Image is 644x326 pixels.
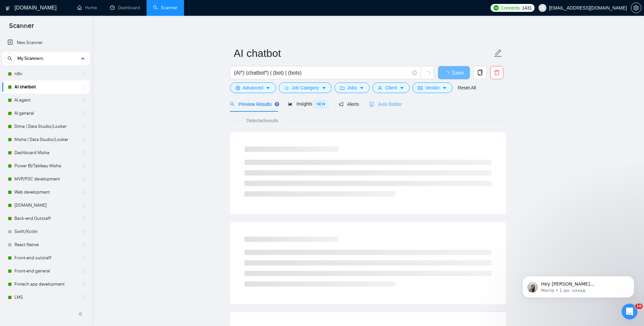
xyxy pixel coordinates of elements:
span: holder [81,295,86,300]
a: LMS [14,291,77,304]
span: Vendor [425,84,440,91]
iframe: Intercom live chat [622,304,637,319]
span: Preview Results [230,102,277,107]
span: copy [474,70,486,76]
div: Tooltip anchor [274,101,280,107]
span: holder [81,176,86,182]
span: search [5,56,15,61]
a: Front-end general [14,265,77,278]
span: Connects: [501,4,520,12]
button: folderJobscaret-down [334,82,370,93]
span: double-left [78,311,85,317]
button: settingAdvancedcaret-down [230,82,276,93]
button: idcardVendorcaret-down [412,82,452,93]
a: searchScanner [153,5,177,11]
iframe: Intercom notifications сообщение [513,262,644,308]
img: upwork-logo.png [494,5,499,11]
a: Front-end outstaff [14,251,77,265]
span: edit [494,49,502,58]
span: delete [491,70,503,76]
a: setting [631,5,641,11]
a: AI agent [14,94,77,107]
span: Advanced [243,84,263,91]
span: holder [81,137,86,142]
span: setting [236,85,240,90]
span: holder [81,111,86,116]
a: AI general [14,107,77,120]
span: holder [81,203,86,208]
span: area-chart [288,102,292,106]
a: Back-end Outstaff [14,212,77,225]
span: holder [81,84,86,90]
button: delete [490,66,503,79]
a: Fintech app development [14,278,77,291]
a: dashboardDashboard [110,5,140,11]
span: My Scanners [17,52,43,65]
span: Detected results [242,117,283,124]
a: Swift/Kotlin [14,225,77,238]
span: Save [452,69,464,77]
span: holder [81,163,86,169]
span: holder [81,190,86,195]
button: search [5,53,15,64]
span: loading [425,71,430,77]
span: holder [81,124,86,129]
img: logo [6,3,10,13]
a: Dashboard Misha [14,146,77,159]
span: holder [81,282,86,287]
span: 1431 [522,4,532,12]
span: holder [81,216,86,221]
span: robot [369,102,374,106]
span: Job Category [291,84,319,91]
span: folder [340,85,345,90]
span: Jobs [347,84,357,91]
a: n8n [14,67,77,81]
span: caret-down [359,85,364,90]
span: idcard [418,85,423,90]
span: search [230,102,235,106]
button: barsJob Categorycaret-down [279,82,332,93]
span: info-circle [412,71,417,75]
a: Reset All [458,84,476,91]
a: React Native [14,238,77,251]
a: Misha | Data Studio/Looker [14,133,77,146]
a: homeHome [77,5,97,11]
span: caret-down [322,85,326,90]
span: holder [81,98,86,103]
a: MVP/POC development [14,173,77,186]
span: user [378,85,382,90]
button: copy [473,66,487,79]
a: Power BI/Tableau Misha [14,159,77,173]
span: loading [444,71,452,76]
span: 10 [635,304,643,309]
span: holder [81,242,86,247]
p: Message from Mariia, sent 1 дн. назад [29,25,113,31]
span: holder [81,71,86,77]
span: holder [81,229,86,234]
span: bars [284,85,289,90]
button: userClientcaret-down [372,82,410,93]
button: Save [438,66,470,79]
a: Web development [14,186,77,199]
span: Scanner [4,21,39,35]
input: Scanner name... [234,45,493,61]
span: Client [385,84,397,91]
span: holder [81,150,86,155]
button: setting [631,3,641,13]
span: notification [339,102,343,106]
span: caret-down [266,85,270,90]
span: Alerts [339,102,359,107]
span: Insights [288,101,328,106]
a: AI chatbot [14,81,77,94]
span: user [540,6,545,10]
li: New Scanner [2,36,89,49]
a: New Scanner [8,36,84,49]
span: caret-down [442,85,447,90]
input: Search Freelance Jobs... [234,69,409,77]
span: caret-down [400,85,404,90]
a: [DOMAIN_NAME] [14,199,77,212]
span: Hey [PERSON_NAME][EMAIL_ADDRESS][DOMAIN_NAME], Looks like your Upwork agency BRIGHTS ran out of c... [29,19,111,109]
span: holder [81,255,86,261]
a: Dima | Data Studio/Looker [14,120,77,133]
